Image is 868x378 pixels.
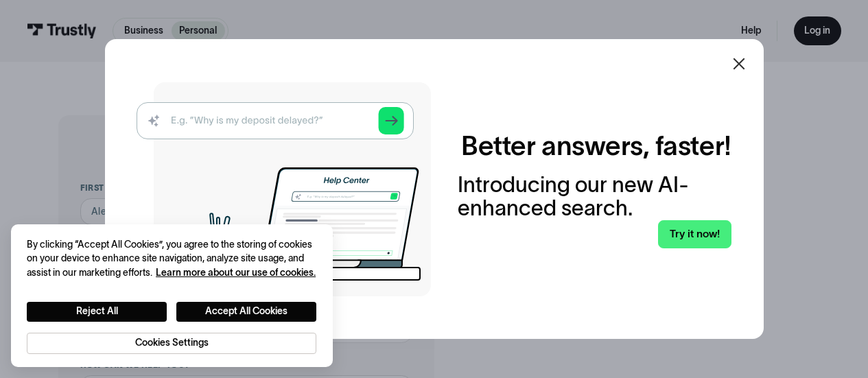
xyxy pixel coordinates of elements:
[27,333,316,354] button: Cookies Settings
[176,302,316,322] button: Accept All Cookies
[156,268,316,278] a: More information about your privacy, opens in a new tab
[658,220,731,248] a: Try it now!
[461,130,731,162] h2: Better answers, faster!
[458,173,731,220] div: Introducing our new AI-enhanced search.
[11,224,333,367] div: Cookie banner
[27,238,316,354] div: Privacy
[27,238,316,281] div: By clicking “Accept All Cookies”, you agree to the storing of cookies on your device to enhance s...
[27,302,167,322] button: Reject All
